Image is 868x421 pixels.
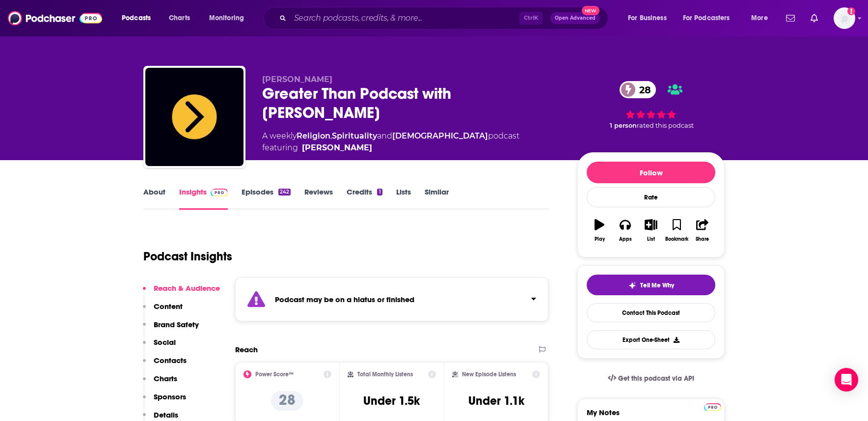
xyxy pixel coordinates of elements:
[647,236,655,242] div: List
[628,281,636,289] img: tell me why sparkle
[143,283,220,302] button: Reach & Audience
[357,371,413,378] h2: Total Monthly Listens
[347,187,382,210] a: Credits1
[835,368,858,392] div: Open Intercom Messenger
[587,213,612,248] button: Play
[751,11,768,25] span: More
[235,345,258,354] h2: Reach
[640,281,674,289] span: Tell Me Why
[143,392,186,410] button: Sponsors
[582,6,599,15] span: New
[555,16,596,21] span: Open Advanced
[612,213,638,248] button: Apps
[290,10,519,26] input: Search podcasts, credits, & more...
[262,142,519,154] span: featuring
[122,11,151,25] span: Podcasts
[143,302,183,320] button: Content
[665,236,688,242] div: Bookmark
[600,366,702,391] a: Get this podcast via API
[8,9,102,28] img: Podchaser - Follow, Share and Rate Podcasts
[595,236,605,242] div: Play
[587,303,715,322] a: Contact This Podcast
[143,356,187,374] button: Contacts
[262,75,332,84] span: [PERSON_NAME]
[297,131,330,140] a: Religion
[629,81,656,98] span: 28
[621,10,679,26] button: open menu
[587,330,715,349] button: Export One-Sheet
[587,162,715,183] button: Follow
[638,213,664,248] button: List
[143,249,232,264] h1: Podcast Insights
[332,131,377,140] a: Spirituality
[115,10,163,26] button: open menu
[154,374,177,383] p: Charts
[242,187,291,210] a: Episodes242
[392,131,488,140] a: [DEMOGRAPHIC_DATA]
[154,302,183,311] p: Content
[834,7,855,29] button: Show profile menu
[169,11,190,25] span: Charts
[154,356,187,365] p: Contacts
[782,10,799,27] a: Show notifications dropdown
[143,337,176,356] button: Social
[209,11,244,25] span: Monitoring
[704,403,721,411] img: Podchaser Pro
[255,371,294,378] h2: Power Score™
[550,12,600,24] button: Open AdvancedNew
[834,7,855,29] img: User Profile
[587,275,715,295] button: tell me why sparkleTell Me Why
[587,187,715,207] div: Rate
[683,11,730,25] span: For Podcasters
[628,11,667,25] span: For Business
[807,10,822,27] a: Show notifications dropdown
[677,10,744,26] button: open menu
[396,187,411,210] a: Lists
[330,131,332,140] span: ,
[262,130,519,154] div: A weekly podcast
[154,283,220,293] p: Reach & Audience
[163,10,196,26] a: Charts
[275,295,414,304] strong: Podcast may be on a hiatus or finished
[462,371,516,378] h2: New Episode Listens
[377,131,392,140] span: and
[143,320,199,338] button: Brand Safety
[235,278,548,321] section: Click to expand status details
[704,402,721,411] a: Pro website
[272,7,618,29] div: Search podcasts, credits, & more...
[154,392,186,401] p: Sponsors
[847,7,855,15] svg: Add a profile image
[304,187,333,210] a: Reviews
[425,187,449,210] a: Similar
[619,236,632,242] div: Apps
[179,187,228,210] a: InsightsPodchaser Pro
[145,68,244,166] img: Greater Than Podcast with Elijah Murrell
[143,374,177,392] button: Charts
[690,213,715,248] button: Share
[468,393,524,408] h3: Under 1.1k
[202,10,257,26] button: open menu
[664,213,689,248] button: Bookmark
[377,189,382,196] div: 1
[744,10,780,26] button: open menu
[620,81,656,98] a: 28
[618,374,694,383] span: Get this podcast via API
[610,122,637,129] span: 1 person
[577,75,725,136] div: 28 1 personrated this podcast
[637,122,694,129] span: rated this podcast
[302,142,372,154] a: Elijah Murrell
[154,337,176,347] p: Social
[696,236,709,242] div: Share
[834,7,855,29] span: Logged in as TinaPugh
[154,410,178,420] p: Details
[211,189,228,196] img: Podchaser Pro
[363,393,420,408] h3: Under 1.5k
[519,12,542,25] span: Ctrl K
[278,189,291,196] div: 242
[154,320,199,329] p: Brand Safety
[143,187,165,210] a: About
[271,391,303,411] p: 28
